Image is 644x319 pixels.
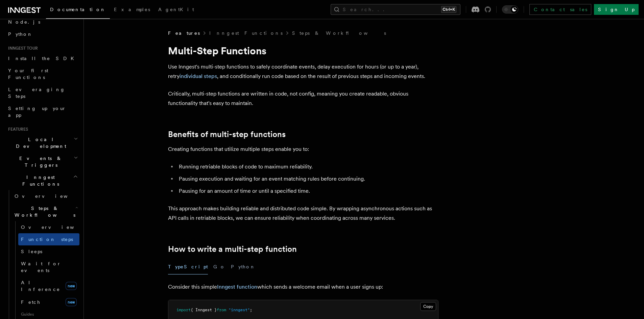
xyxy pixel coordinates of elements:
[168,130,286,139] a: Benefits of multi-step functions
[250,308,252,312] span: ;
[21,249,42,254] span: Sleeps
[21,299,41,305] span: Fetch
[18,233,79,245] a: Function steps
[168,259,208,274] button: TypeScript
[18,221,79,233] a: Overview
[5,155,74,168] span: Events & Triggers
[5,171,79,190] button: Inngest Functions
[177,186,438,196] li: Pausing for an amount of time or until a specified time.
[168,45,438,57] h1: Multi-Step Functions
[110,2,154,18] a: Examples
[18,245,79,258] a: Sleeps
[5,46,38,51] span: Inngest tour
[8,56,78,61] span: Install the SDK
[8,19,40,25] span: Node.js
[176,308,191,312] span: import
[177,174,438,184] li: Pausing execution and waiting for an event matching rules before continuing.
[21,261,61,273] span: Wait for events
[168,89,438,108] p: Critically, multi-step functions are written in code, not config, meaning you create readable, ob...
[177,162,438,171] li: Running retriable blocks of code to maximum reliability.
[168,144,438,154] p: Creating functions that utilize multiple steps enable you to:
[168,62,438,81] p: Use Inngest's multi-step functions to safely coordinate events, delay execution for hours (or up ...
[168,30,200,36] span: Features
[209,30,283,36] a: Inngest Functions
[18,276,79,295] a: AI Inferencenew
[441,6,456,13] kbd: Ctrl+K
[46,2,110,19] a: Documentation
[420,302,436,311] button: Copy
[21,237,73,242] span: Function steps
[5,52,79,64] a: Install the SDK
[66,282,77,290] span: new
[292,30,386,36] a: Steps & Workflows
[66,298,77,306] span: new
[5,16,79,28] a: Node.js
[168,204,438,223] p: This approach makes building reliable and distributed code simple. By wrapping asynchronous actio...
[217,308,226,312] span: from
[5,152,79,171] button: Events & Triggers
[5,133,79,152] button: Local Development
[12,202,79,221] button: Steps & Workflows
[5,64,79,83] a: Your first Functions
[12,205,75,218] span: Steps & Workflows
[154,2,198,18] a: AgentKit
[331,4,460,15] button: Search...Ctrl+K
[191,308,217,312] span: { Inngest }
[5,136,74,150] span: Local Development
[8,87,65,99] span: Leveraging Steps
[229,308,250,312] span: "inngest"
[168,244,297,254] a: How to write a multi-step function
[168,282,438,292] p: Consider this simple which sends a welcome email when a user signs up:
[8,106,66,118] span: Setting up your app
[5,28,79,40] a: Python
[594,4,639,15] a: Sign Up
[231,259,256,274] button: Python
[180,73,217,79] a: individual steps
[158,7,194,12] span: AgentKit
[50,7,106,12] span: Documentation
[5,127,28,132] span: Features
[529,4,591,15] a: Contact sales
[114,7,150,12] span: Examples
[12,190,79,202] a: Overview
[502,5,518,14] button: Toggle dark mode
[18,295,79,309] a: Fetchnew
[213,259,225,274] button: Go
[15,193,84,199] span: Overview
[8,68,48,80] span: Your first Functions
[5,83,79,102] a: Leveraging Steps
[21,280,60,292] span: AI Inference
[18,258,79,276] a: Wait for events
[21,224,91,230] span: Overview
[217,284,257,290] a: Inngest function
[5,174,73,187] span: Inngest Functions
[5,102,79,121] a: Setting up your app
[8,31,33,37] span: Python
